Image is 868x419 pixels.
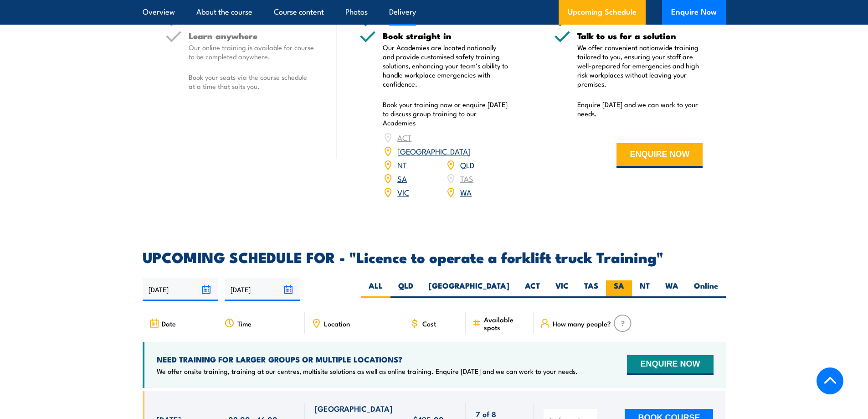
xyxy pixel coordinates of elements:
p: Book your seats via the course schedule at a time that suits you. [189,72,314,91]
h5: Learn anywhere [189,31,314,40]
label: NT [632,280,657,298]
h4: NEED TRAINING FOR LARGER GROUPS OR MULTIPLE LOCATIONS? [157,354,578,364]
a: WA [460,186,472,197]
label: SA [606,280,632,298]
span: Cost [422,320,436,327]
span: Date [162,320,176,327]
h2: UPCOMING SCHEDULE FOR - "Licence to operate a forklift truck Training" [143,250,726,263]
a: NT [397,159,407,170]
a: SA [397,173,407,184]
span: Location [324,320,350,327]
button: ENQUIRE NOW [627,355,713,375]
input: To date [225,278,300,301]
span: How many people? [553,320,611,327]
span: Time [237,320,252,327]
p: Enquire [DATE] and we can work to your needs. [577,100,703,118]
label: [GEOGRAPHIC_DATA] [421,280,517,298]
a: VIC [397,186,409,197]
input: From date [143,278,218,301]
label: VIC [548,280,576,298]
span: Available spots [484,316,527,331]
label: Online [686,280,726,298]
p: We offer onsite training, training at our centres, multisite solutions as well as online training... [157,367,578,376]
button: ENQUIRE NOW [616,143,703,168]
label: TAS [576,280,606,298]
label: QLD [390,280,421,298]
label: WA [657,280,686,298]
a: QLD [460,159,474,170]
h5: Talk to us for a solution [577,31,703,40]
p: Our online training is available for course to be completed anywhere. [189,43,314,61]
label: ACT [517,280,548,298]
p: Our Academies are located nationally and provide customised safety training solutions, enhancing ... [383,43,508,88]
h5: Book straight in [383,31,508,40]
p: We offer convenient nationwide training tailored to you, ensuring your staff are well-prepared fo... [577,43,703,88]
a: [GEOGRAPHIC_DATA] [397,145,471,156]
label: ALL [361,280,390,298]
p: Book your training now or enquire [DATE] to discuss group training to our Academies [383,100,508,127]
